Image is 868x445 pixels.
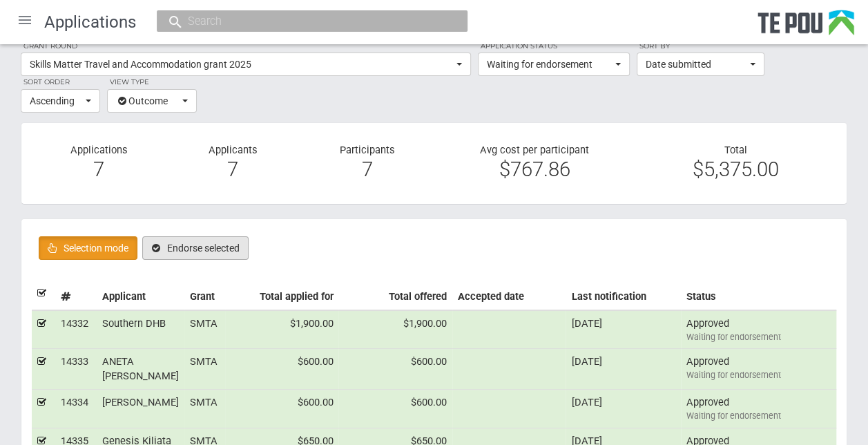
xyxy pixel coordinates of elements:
[21,40,471,53] label: Grant round
[566,390,680,428] td: [DATE]
[487,57,612,71] span: Waiting for endorsement
[686,331,831,343] div: Waiting for endorsement
[39,236,137,260] label: Selection mode
[637,53,764,76] button: Date submitted
[97,281,184,310] th: Applicant
[434,144,635,183] div: Avg cost per participant
[30,57,453,71] span: Skills Matter Travel and Accommodation grant 2025
[107,76,197,88] label: View type
[681,281,836,310] th: Status
[30,94,82,108] span: Ascending
[300,144,434,183] div: Participants
[116,94,179,108] span: Outcome
[176,163,289,176] div: 7
[184,14,427,28] input: Search
[97,310,184,349] td: Southern DHB
[184,390,225,428] td: SMTA
[97,349,184,390] td: ANETA [PERSON_NAME]
[225,390,338,428] td: $600.00
[166,144,300,183] div: Applicants
[184,281,225,310] th: Grant
[444,163,624,176] div: $767.86
[55,310,96,349] td: 14332
[225,281,338,310] th: Total applied for
[686,410,831,422] div: Waiting for endorsement
[310,163,423,176] div: 7
[681,310,836,349] td: Approved
[142,236,249,260] button: Endorse selected
[635,144,836,176] div: Total
[97,390,184,428] td: [PERSON_NAME]
[478,53,630,76] button: Waiting for endorsement
[225,349,338,390] td: $600.00
[42,163,155,176] div: 7
[566,281,680,310] th: Last notification
[107,89,197,113] button: Outcome
[681,349,836,390] td: Approved
[184,310,225,349] td: SMTA
[21,53,471,76] button: Skills Matter Travel and Accommodation grant 2025
[681,390,836,428] td: Approved
[21,76,100,88] label: Sort order
[686,369,831,381] div: Waiting for endorsement
[338,281,452,310] th: Total offered
[637,40,764,53] label: Sort by
[55,349,96,390] td: 14333
[21,89,100,113] button: Ascending
[32,144,166,183] div: Applications
[566,310,680,349] td: [DATE]
[338,390,452,428] td: $600.00
[55,390,96,428] td: 14334
[338,310,452,349] td: $1,900.00
[646,163,826,176] div: $5,375.00
[338,349,452,390] td: $600.00
[184,349,225,390] td: SMTA
[646,57,746,71] span: Date submitted
[566,349,680,390] td: [DATE]
[452,281,566,310] th: Accepted date
[225,310,338,349] td: $1,900.00
[478,40,630,53] label: Application status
